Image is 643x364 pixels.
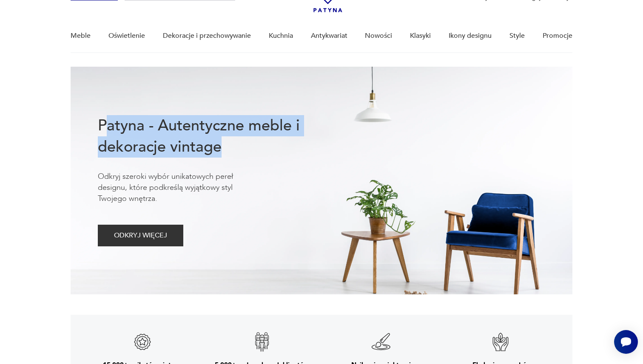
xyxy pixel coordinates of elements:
[98,233,183,239] a: ODKRYJ WIĘCEJ
[371,332,391,352] img: Znak gwarancji jakości
[132,332,153,352] img: Znak gwarancji jakości
[449,20,492,52] a: Ikony designu
[98,171,259,204] p: Odkryj szeroki wybór unikatowych pereł designu, które podkreślą wyjątkowy styl Twojego wnętrza.
[614,330,638,354] iframe: Smartsupp widget button
[365,20,392,52] a: Nowości
[543,20,572,52] a: Promocje
[71,20,91,52] a: Meble
[108,20,145,52] a: Oświetlenie
[252,332,272,352] img: Znak gwarancji jakości
[311,20,347,52] a: Antykwariat
[410,20,431,52] a: Klasyki
[98,225,183,246] button: ODKRYJ WIĘCEJ
[163,20,251,52] a: Dekoracje i przechowywanie
[509,20,525,52] a: Style
[269,20,293,52] a: Kuchnia
[98,115,327,158] h1: Patyna - Autentyczne meble i dekoracje vintage
[490,332,511,352] img: Znak gwarancji jakości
